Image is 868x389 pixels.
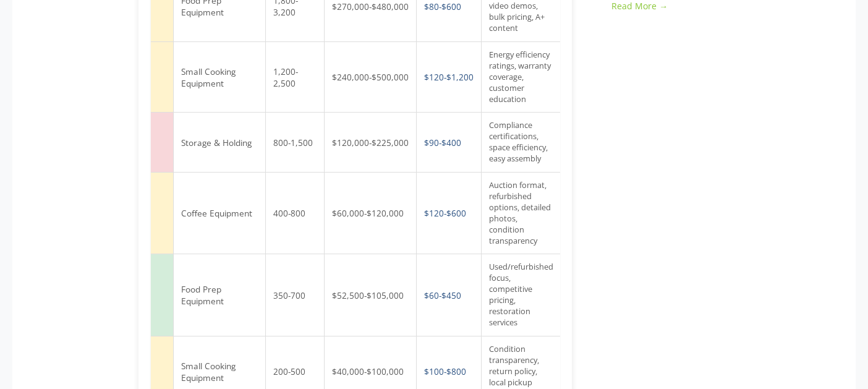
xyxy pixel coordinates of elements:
[266,173,325,254] td: 400-800
[417,173,482,254] td: $120-$600
[20,32,30,42] img: website_grey.svg
[47,73,111,81] div: Domain Overview
[35,20,61,30] div: v 4.0.25
[20,20,30,30] img: logo_orange.svg
[482,173,561,254] td: Auction format, refurbished options, detailed photos, condition transparency
[325,173,417,254] td: $60,000-$120,000
[123,72,133,82] img: tab_keywords_by_traffic_grey.svg
[174,254,266,336] td: Food Prep Equipment
[174,41,266,113] td: Small Cooking Equipment
[417,113,482,173] td: $90-$400
[266,254,325,336] td: 350-700
[325,41,417,113] td: $240,000-$500,000
[137,73,208,81] div: Keywords by Traffic
[33,72,43,82] img: tab_domain_overview_orange.svg
[266,113,325,173] td: 800-1,500
[482,254,561,336] td: Used/refurbished focus, competitive pricing, restoration services
[174,173,266,254] td: Coffee Equipment
[325,254,417,336] td: $52,500-$105,000
[482,113,561,173] td: Compliance certifications, space efficiency, easy assembly
[417,254,482,336] td: $60-$450
[482,41,561,113] td: Energy efficiency ratings, warranty coverage, customer education
[417,41,482,113] td: $120-$1,200
[32,32,136,42] div: Domain: [DOMAIN_NAME]
[174,113,266,173] td: Storage & Holding
[266,41,325,113] td: 1,200-2,500
[325,113,417,173] td: $120,000-$225,000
